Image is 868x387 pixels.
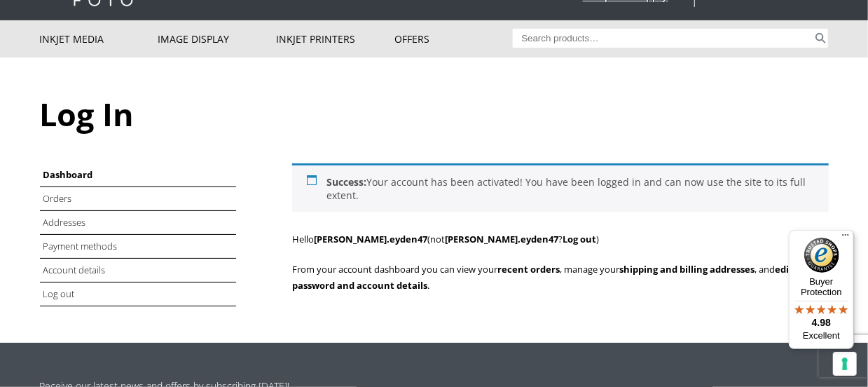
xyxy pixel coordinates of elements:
[314,233,427,245] strong: [PERSON_NAME].eyden47
[43,168,93,181] a: Dashboard
[789,276,854,297] p: Buyer Protection
[40,20,158,57] a: Inkjet Media
[158,20,276,57] a: Image Display
[43,216,86,229] a: Addresses
[789,330,854,341] p: Excellent
[43,264,106,276] a: Account details
[789,230,854,349] button: Trusted Shops TrustmarkBuyer Protection4.98Excellent
[292,163,829,212] div: Your account has been activated! You have been logged in and can now use the site to its full ext...
[43,240,118,252] a: Payment methods
[513,29,813,48] input: Search products…
[40,163,277,306] nav: Account pages
[837,230,854,247] button: Menu
[40,93,829,135] h1: Log In
[619,263,755,276] a: shipping and billing addresses
[563,233,596,245] a: Log out
[43,287,75,300] a: Log out
[497,263,560,276] a: recent orders
[292,231,829,247] p: Hello (not ? )
[813,29,829,48] button: Search
[326,175,366,189] strong: Success:
[445,233,558,245] strong: [PERSON_NAME].eyden47
[812,317,831,328] span: 4.98
[394,20,513,57] a: Offers
[276,20,394,57] a: Inkjet Printers
[804,238,839,273] img: Trusted Shops Trustmark
[833,352,857,376] button: Your consent preferences for tracking technologies
[43,192,72,205] a: Orders
[292,262,829,294] p: From your account dashboard you can view your , manage your , and .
